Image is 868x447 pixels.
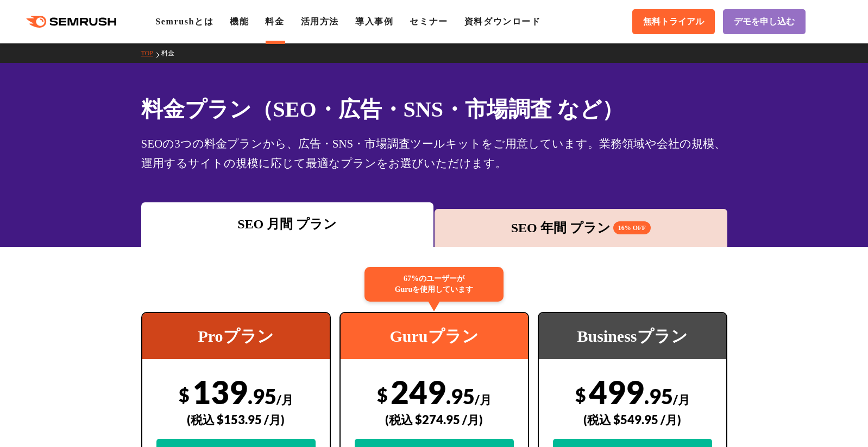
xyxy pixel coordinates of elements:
[553,400,712,439] div: (税込 $549.95 /月)
[613,221,651,234] span: 16% OFF
[723,9,806,34] a: デモを申し込む
[141,93,727,125] h1: 料金プラン（SEO・広告・SNS・市場調査 など）
[301,17,339,26] a: 活用方法
[265,17,284,26] a: 料金
[377,384,388,406] span: $
[440,218,722,238] div: SEO 年間 プラン
[632,9,715,34] a: 無料トライアル
[179,384,190,406] span: $
[341,313,528,359] div: Guruプラン
[355,17,393,26] a: 導入事例
[155,17,213,26] a: Semrushとは
[464,17,541,26] a: 資料ダウンロード
[643,16,704,28] span: 無料トライアル
[446,384,475,408] span: .95
[141,134,727,173] div: SEOの3つの料金プランから、広告・SNS・市場調査ツールキットをご用意しています。業務領域や会社の規模、運用するサイトの規模に応じて最適なプランをお選びいただけます。
[156,400,316,439] div: (税込 $153.95 /月)
[142,313,330,359] div: Proプラン
[734,16,795,28] span: デモを申し込む
[248,384,276,408] span: .95
[410,17,448,26] a: セミナー
[364,267,504,302] div: 67%のユーザーが Guruを使用しています
[230,17,249,26] a: 機能
[644,384,673,408] span: .95
[673,392,690,407] span: /月
[147,214,429,234] div: SEO 月間 プラン
[575,384,586,406] span: $
[141,49,161,57] a: TOP
[475,392,492,407] span: /月
[355,400,514,439] div: (税込 $274.95 /月)
[539,313,726,359] div: Businessプラン
[161,49,183,57] a: 料金
[276,392,293,407] span: /月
